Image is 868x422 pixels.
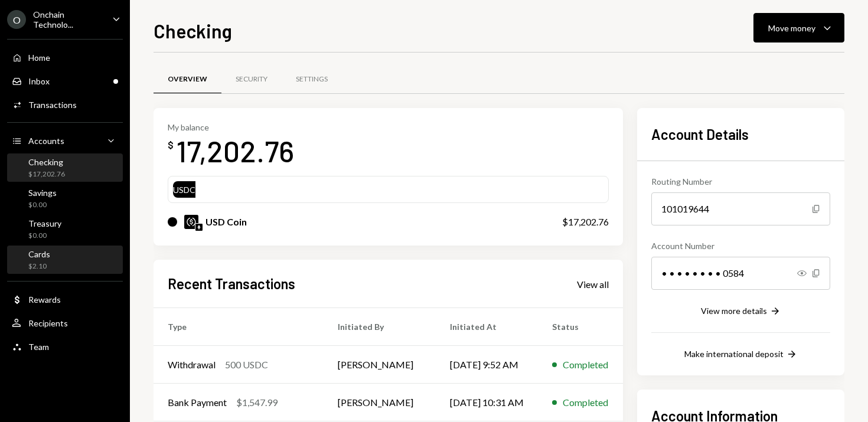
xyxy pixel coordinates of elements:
[7,312,123,333] a: Recipients
[651,175,830,188] div: Routing Number
[684,349,784,359] div: Make international deposit
[684,348,798,361] button: Make international deposit
[168,139,174,151] div: $
[28,100,77,110] div: Transactions
[28,318,68,328] div: Recipients
[195,224,203,231] img: ethereum-mainnet
[324,384,436,421] td: [PERSON_NAME]
[154,308,324,346] th: Type
[7,10,26,29] div: O
[28,261,50,271] div: $2.10
[577,277,609,290] a: View all
[7,215,123,243] a: Treasury$0.00
[173,184,195,200] div: USDC
[33,9,103,30] div: Onchain Technolo...
[753,13,844,42] button: Move money
[168,395,227,410] div: Bank Payment
[154,64,221,94] a: Overview
[28,76,50,86] div: Inbox
[7,184,123,212] a: Savings$0.00
[225,358,268,372] div: 500 USDC
[168,122,294,132] div: My balance
[768,22,815,34] div: Move money
[236,395,278,410] div: $1,547.99
[236,74,267,84] div: Security
[7,130,123,151] a: Accounts
[651,257,830,290] div: • • • • • • • • 0584
[154,19,232,42] h1: Checking
[7,289,123,310] a: Rewards
[436,384,538,421] td: [DATE] 10:31 AM
[28,188,57,198] div: Savings
[324,308,436,346] th: Initiated By
[28,231,61,241] div: $0.00
[577,279,609,290] div: View all
[28,169,65,179] div: $17,202.76
[563,395,608,410] div: Completed
[168,358,216,372] div: Withdrawal
[324,346,436,384] td: [PERSON_NAME]
[651,240,830,252] div: Account Number
[701,305,781,318] button: View more details
[282,64,342,94] a: Settings
[7,246,123,274] a: Cards$2.10
[28,218,61,228] div: Treasury
[7,336,123,357] a: Team
[28,136,64,146] div: Accounts
[205,215,247,229] div: USD Coin
[701,306,767,316] div: View more details
[563,358,608,372] div: Completed
[436,346,538,384] td: [DATE] 9:52 AM
[7,94,123,115] a: Transactions
[7,70,123,91] a: Inbox
[184,215,198,229] img: USDC
[651,192,830,225] div: 101019644
[296,74,328,84] div: Settings
[168,274,295,293] h2: Recent Transactions
[28,200,57,210] div: $0.00
[7,153,123,182] a: Checking$17,202.76
[28,157,65,167] div: Checking
[221,64,282,94] a: Security
[538,308,623,346] th: Status
[562,215,609,229] div: $17,202.76
[168,74,207,84] div: Overview
[28,53,50,63] div: Home
[7,47,123,68] a: Home
[651,125,830,144] h2: Account Details
[28,249,50,259] div: Cards
[176,132,294,169] div: 17,202.76
[28,295,61,305] div: Rewards
[436,308,538,346] th: Initiated At
[28,342,49,352] div: Team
